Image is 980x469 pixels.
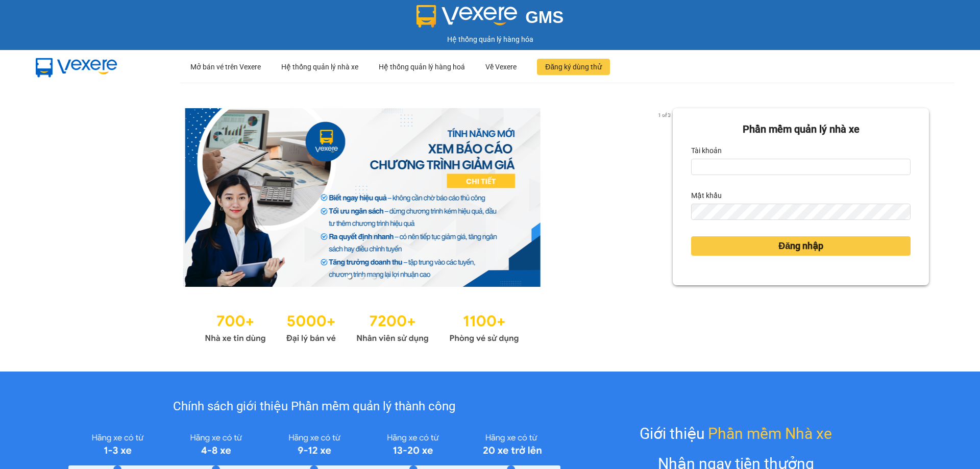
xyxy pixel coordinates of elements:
[640,422,832,446] div: Giới thiệu
[691,204,911,220] input: Mật khẩu
[68,397,560,416] div: Chính sách giới thiệu Phần mềm quản lý thành công
[691,142,722,159] label: Tài khoản
[416,15,564,23] a: GMS
[545,61,602,72] span: Đăng ký dùng thử
[525,8,563,27] span: GMS
[691,121,911,137] div: Phần mềm quản lý nhà xe
[537,59,610,75] button: Đăng ký dùng thử
[655,108,673,121] p: 1 of 3
[190,51,261,83] div: Mở bán vé trên Vexere
[485,51,517,83] div: Về Vexere
[658,108,673,287] button: next slide / item
[379,51,465,83] div: Hệ thống quản lý hàng hoá
[348,275,352,279] li: slide item 1
[51,108,65,287] button: previous slide / item
[691,187,722,204] label: Mật khẩu
[691,236,911,256] button: Đăng nhập
[281,51,358,83] div: Hệ thống quản lý nhà xe
[360,275,364,279] li: slide item 2
[26,50,128,84] img: mbUUG5Q.png
[3,34,977,45] div: Hệ thống quản lý hàng hóa
[778,239,823,253] span: Đăng nhập
[205,307,519,346] img: Statistics.png
[691,159,911,175] input: Tài khoản
[708,422,832,446] span: Phần mềm Nhà xe
[416,5,518,28] img: logo 2
[372,275,376,279] li: slide item 3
